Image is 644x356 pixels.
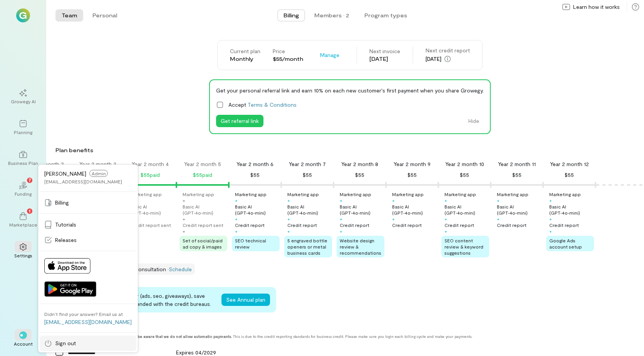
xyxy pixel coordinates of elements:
div: Marketing app [444,191,476,197]
span: 5 engraved bottle openers or metal business cards [287,238,327,255]
strong: You can save a payment method but please be aware that we do not allow automatic payments. [55,334,232,339]
span: 7 [29,176,31,183]
div: + [549,216,552,222]
div: Credit report [497,222,527,228]
span: Expires 04/2029 [176,349,216,356]
span: Website design review & recommendations [340,238,381,255]
div: Marketing app [235,191,267,197]
a: Growegy AI [9,83,37,111]
img: Download on App Store [44,258,91,274]
a: Business Plan [9,144,37,172]
span: Releases [55,236,77,244]
div: + [235,197,238,203]
div: Credit report [340,222,369,228]
div: + [444,197,447,203]
div: Marketplace [9,222,37,228]
div: $55/month [273,55,303,63]
span: Set of social/paid ad copy & images [183,238,223,249]
div: Price [273,47,303,55]
div: Basic AI (GPT‑4o‑mini) [549,203,594,216]
button: Program types [358,9,413,22]
div: Year 2 month 4 [132,160,169,168]
div: $55 [355,170,364,180]
div: Year 2 month 11 [498,160,536,168]
div: Marketing app [392,191,424,197]
a: Planning [9,114,37,141]
button: Manage [315,49,344,61]
div: Next credit report [426,47,470,54]
div: + [392,197,395,203]
div: + [287,216,290,222]
div: + [183,216,185,222]
div: Basic AI (GPT‑4o‑mini) [130,203,175,216]
div: Credit report [235,222,265,228]
div: + [497,197,500,203]
img: Get it on Google Play [44,281,96,297]
button: Get referral link [216,115,263,127]
div: $55 [565,170,574,180]
div: Planning [14,129,32,135]
div: Account [14,341,33,347]
div: Credit report [287,222,317,228]
div: + [340,216,342,222]
div: Year 2 month 6 [236,160,273,168]
div: Settings [14,252,32,259]
div: + [235,228,238,234]
a: Schedule [169,266,192,272]
div: + [183,197,185,203]
div: Plan benefits [55,146,641,154]
div: Get your personal referral link and earn 10% on each new customer's first payment when you share ... [216,86,484,94]
span: Admin [89,170,108,177]
a: [EMAIL_ADDRESS][DOMAIN_NAME] [44,319,132,325]
div: Next invoice [369,47,400,55]
span: Accept [228,101,297,109]
a: Releases [40,232,136,248]
div: Members · 2 [314,12,349,19]
div: + [392,216,395,222]
span: Sign out [55,339,76,347]
div: Year 2 month 7 [289,160,326,168]
div: + [549,197,552,203]
a: Terms & Conditions [248,101,297,108]
div: + [549,228,552,234]
span: Billing [283,12,299,19]
div: Growegy AI [11,98,36,104]
span: Learn how it works [573,3,620,11]
span: Billing [55,199,69,207]
a: Billing [40,195,136,210]
div: + [287,228,290,234]
div: Basic AI (GPT‑4o‑mini) [392,203,437,216]
div: $55 [460,170,469,180]
div: Year 2 month 3 [79,160,116,168]
div: $55 paid [193,170,212,180]
a: Funding [9,175,37,203]
div: Marketing app [287,191,319,197]
div: Funding [15,191,32,197]
div: Year 2 month 5 [184,160,221,168]
div: Basic AI (GPT‑4o‑mini) [287,203,332,216]
div: Credit report sent [130,222,171,228]
div: Didn’t find your answer? Email us at [44,311,123,317]
div: Credit report [444,222,474,228]
button: Members · 2 [308,9,355,22]
div: + [444,228,447,234]
div: [DATE] [369,55,400,63]
span: Manage [320,51,339,59]
div: Year 2 month 9 [394,160,431,168]
div: Current plan [230,47,260,55]
div: Credit report [549,222,579,228]
button: Personal [86,9,123,22]
div: Basic AI (GPT‑4o‑mini) [183,203,227,216]
a: Tutorials [40,217,136,232]
div: This is due to the credit reporting standards for business credit. Please make sure you login eac... [55,334,582,339]
div: Credit report [392,222,422,228]
span: [PERSON_NAME] [44,170,86,177]
div: + [235,216,238,222]
div: [DATE] [426,54,470,64]
div: Payment methods [55,325,582,332]
button: Hide [464,115,484,127]
div: Marketing app [183,191,214,197]
div: Business Plan [8,160,38,166]
div: + [287,197,290,203]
